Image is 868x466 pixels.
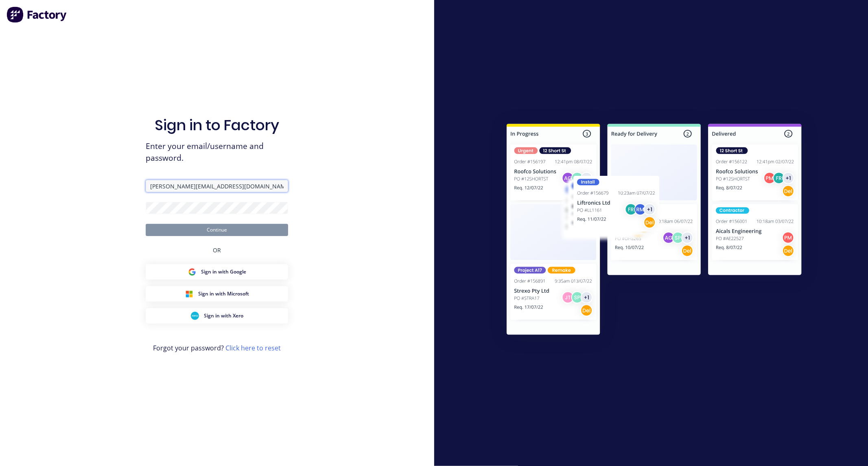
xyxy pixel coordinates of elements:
[146,180,288,192] input: Email/Username
[146,224,288,236] button: Continue
[201,268,246,276] span: Sign in with Google
[155,116,279,134] h1: Sign in to Factory
[191,312,199,320] img: Xero Sign in
[7,7,68,23] img: Factory
[146,264,288,280] button: Google Sign inSign in with Google
[225,343,281,352] a: Click here to reset
[153,343,281,353] span: Forgot your password?
[204,312,243,319] span: Sign in with Xero
[146,286,288,302] button: Microsoft Sign inSign in with Microsoft
[489,107,820,354] img: Sign in
[146,140,288,164] span: Enter your email/username and password.
[185,290,193,298] img: Microsoft Sign in
[146,308,288,324] button: Xero Sign inSign in with Xero
[198,290,249,298] span: Sign in with Microsoft
[213,236,221,264] div: OR
[188,268,196,276] img: Google Sign in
